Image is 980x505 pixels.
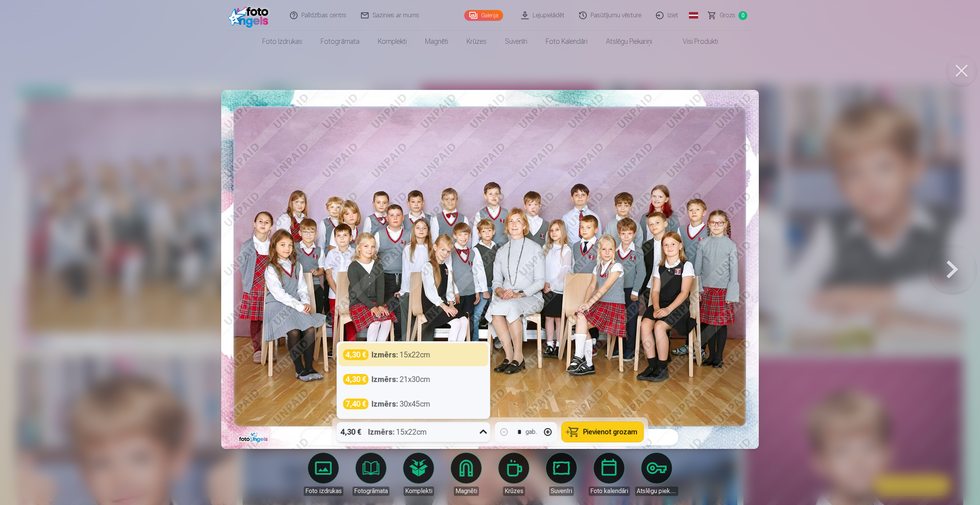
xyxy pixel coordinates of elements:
[540,453,583,496] a: Suvenīri
[228,3,272,28] img: /fa1
[464,10,503,21] a: Galerija
[311,31,369,52] a: Fotogrāmata
[549,487,574,496] div: Suvenīri
[369,31,416,52] a: Komplekti
[253,31,311,52] a: Foto izdrukas
[496,31,536,52] a: Suvenīri
[304,487,343,496] div: Foto izdrukas
[372,399,430,409] div: 30x45cm
[526,427,537,437] div: gab.
[368,422,427,442] div: 15x22cm
[416,31,457,52] a: Magnēti
[372,399,398,409] strong: Izmērs :
[397,453,440,496] a: Komplekti
[372,374,430,385] div: 21x30cm
[372,349,398,360] strong: Izmērs :
[302,453,345,496] a: Foto izdrukas
[349,453,392,496] a: Fotogrāmata
[343,399,369,409] div: 7,40 €
[343,374,369,385] div: 4,30 €
[368,427,395,437] strong: Izmērs :
[536,31,597,52] a: Foto kalendāri
[635,487,678,496] div: Atslēgu piekariņi
[589,487,630,496] div: Foto kalendāri
[445,453,488,496] a: Magnēti
[583,429,637,435] span: Pievienot grozam
[404,487,434,496] div: Komplekti
[343,349,369,360] div: 4,30 €
[562,422,644,442] button: Pievienot grozam
[372,374,398,385] strong: Izmērs :
[738,11,747,20] span: 0
[337,422,365,442] div: 4,30 €
[372,349,430,360] div: 15x22cm
[597,31,661,52] a: Atslēgu piekariņi
[457,31,496,52] a: Krūzes
[635,453,678,496] a: Atslēgu piekariņi
[492,453,535,496] a: Krūzes
[503,487,525,496] div: Krūzes
[353,487,389,496] div: Fotogrāmata
[588,453,631,496] a: Foto kalendāri
[720,11,735,20] span: Grozs
[661,31,727,52] a: Visi produkti
[454,487,479,496] div: Magnēti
